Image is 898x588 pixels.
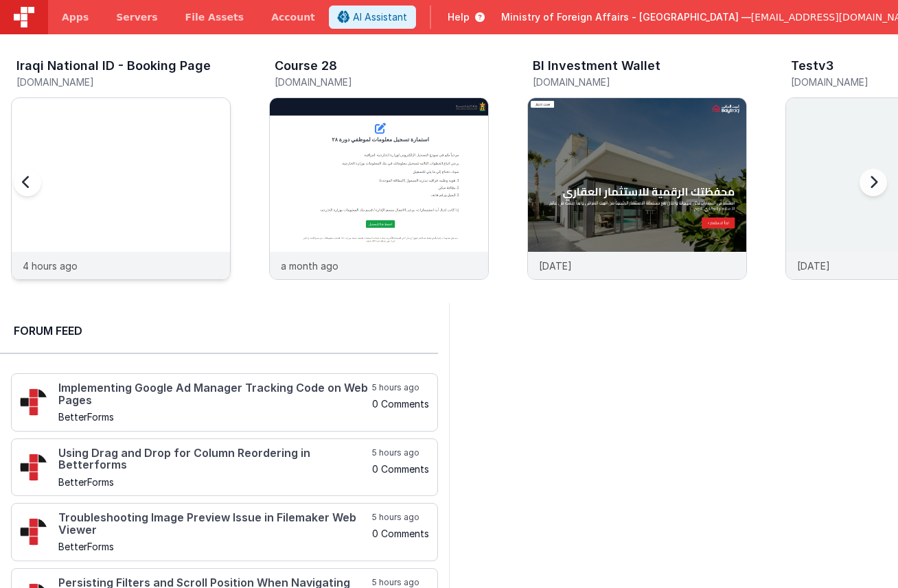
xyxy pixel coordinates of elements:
h5: [DOMAIN_NAME] [275,77,489,87]
h4: Using Drag and Drop for Column Reordering in Betterforms [58,447,369,471]
p: [DATE] [539,259,572,273]
p: a month ago [281,259,338,273]
a: Implementing Google Ad Manager Tracking Code on Web Pages BetterForms 5 hours ago 0 Comments [11,373,438,432]
button: AI Assistant [329,5,416,29]
img: 295_2.png [20,454,47,481]
span: Ministry of Foreign Affairs - [GEOGRAPHIC_DATA] — [501,10,751,24]
a: Using Drag and Drop for Column Reordering in Betterforms BetterForms 5 hours ago 0 Comments [11,438,438,497]
h4: Implementing Google Ad Manager Tracking Code on Web Pages [58,382,369,406]
h5: 5 hours ago [372,512,429,523]
h5: [DOMAIN_NAME] [16,77,231,87]
h5: BetterForms [58,477,369,487]
h5: BetterForms [58,412,369,422]
span: Help [448,10,470,24]
h3: BI Investment Wallet [533,59,660,73]
h2: Forum Feed [14,322,424,339]
h3: Course 28 [275,59,337,73]
h4: Troubleshooting Image Preview Issue in Filemaker Web Viewer [58,512,369,536]
img: 295_2.png [20,518,47,545]
h5: [DOMAIN_NAME] [533,77,747,87]
h3: Iraqi National ID - Booking Page [16,59,211,73]
a: Troubleshooting Image Preview Issue in Filemaker Web Viewer BetterForms 5 hours ago 0 Comments [11,503,438,561]
h5: 5 hours ago [372,447,429,458]
h5: 5 hours ago [372,382,429,393]
span: Servers [116,10,157,24]
h5: 0 Comments [372,464,429,474]
span: File Assets [185,10,244,24]
h5: 0 Comments [372,528,429,539]
h5: 5 hours ago [372,577,429,588]
span: AI Assistant [353,10,407,24]
p: [DATE] [797,259,830,273]
img: 295_2.png [20,388,47,416]
h5: 0 Comments [372,399,429,409]
h5: BetterForms [58,541,369,552]
span: Apps [62,10,89,24]
h3: Testv3 [791,59,833,73]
